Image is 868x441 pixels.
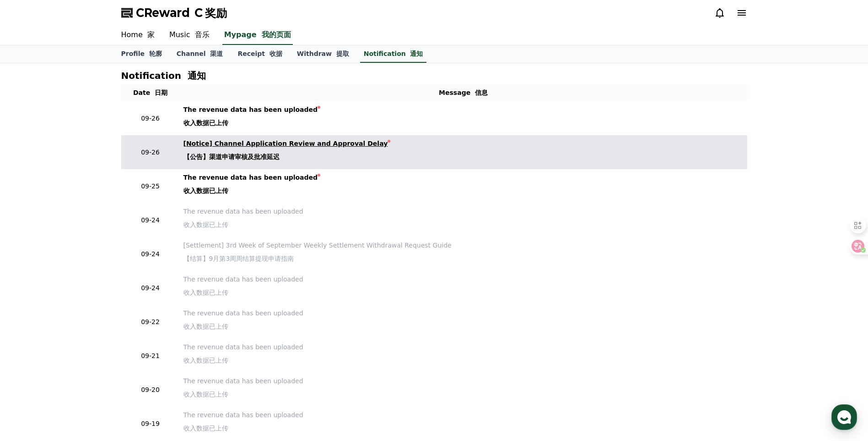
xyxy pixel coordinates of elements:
p: 09-21 [125,351,176,361]
p: 09-22 [125,317,176,327]
p: The revenue data has been uploaded [183,376,744,403]
p: The revenue data has been uploaded [183,207,744,233]
span: Home [23,304,39,312]
h4: Notification [121,71,206,81]
p: The revenue data has been uploaded [183,309,744,335]
font: 收入数据已上传 [183,357,228,364]
font: 渠道 [210,50,223,57]
font: 音乐 [195,30,210,39]
a: CReward C 奖励 [121,6,227,20]
th: Date [121,84,180,101]
font: 收入数据已上传 [183,221,228,228]
span: CReward [136,6,227,20]
span: Messages [76,305,103,312]
a: Home 家 [114,26,162,45]
a: Profile 轮廓 [114,45,169,63]
font: 收入数据已上传 [183,119,228,127]
font: 通知 [188,70,206,81]
font: 收入数据已上传 [183,289,228,296]
div: The revenue data has been uploaded [183,105,318,132]
p: 09-19 [125,419,176,429]
font: 【公告】渠道申请审核及批准延迟 [183,153,280,160]
a: The revenue data has been uploaded收入数据已上传 [183,275,744,301]
font: 家 [147,30,155,39]
font: C 奖励 [194,6,227,19]
a: The revenue data has been uploaded收入数据已上传 [183,173,744,199]
div: The revenue data has been uploaded [183,173,318,199]
font: 轮廓 [149,50,162,57]
font: 收入数据已上传 [183,187,228,194]
a: Receipt 收据 [230,45,289,63]
a: Music 音乐 [162,26,217,45]
font: 通知 [410,50,423,57]
a: The revenue data has been uploaded收入数据已上传 [183,376,744,403]
font: 信息 [475,89,488,96]
th: Message [180,84,747,101]
a: The revenue data has been uploaded收入数据已上传 [183,105,744,132]
p: 09-26 [125,114,176,123]
a: The revenue data has been uploaded收入数据已上传 [183,410,744,437]
font: 收据 [270,50,282,57]
font: 【结算】9月第3周周结算提现申请指南 [183,255,294,262]
a: Settings [118,291,176,314]
font: 我的页面 [262,30,291,39]
font: 收入数据已上传 [183,391,228,398]
p: 09-24 [125,249,176,259]
a: Mypage 我的页面 [222,26,293,45]
a: The revenue data has been uploaded收入数据已上传 [183,342,744,369]
a: The revenue data has been uploaded收入数据已上传 [183,309,744,335]
font: 提取 [336,50,349,57]
a: Channel 渠道 [169,45,231,63]
a: [Notice] Channel Application Review and Approval Delay【公告】渠道申请审核及批准延迟 [183,139,744,165]
div: [Notice] Channel Application Review and Approval Delay [183,139,388,165]
a: [Settlement] 3rd Week of September Weekly Settlement Withdrawal Request Guide【结算】9月第3周周结算提现申请指南 [183,241,744,267]
p: The revenue data has been uploaded [183,410,744,437]
p: The revenue data has been uploaded [183,275,744,301]
a: The revenue data has been uploaded收入数据已上传 [183,207,744,233]
p: 09-25 [125,182,176,191]
span: Settings [135,304,158,312]
font: 收入数据已上传 [183,424,228,432]
font: 收入数据已上传 [183,323,228,330]
a: Withdraw 提取 [290,45,356,63]
p: 09-20 [125,385,176,395]
font: 日期 [155,89,167,96]
a: Home [3,291,60,314]
p: [Settlement] 3rd Week of September Weekly Settlement Withdrawal Request Guide [183,241,744,267]
p: The revenue data has been uploaded [183,342,744,369]
a: Messages [60,291,118,314]
p: 09-26 [125,148,176,157]
p: 09-24 [125,283,176,293]
p: 09-24 [125,215,176,225]
a: Notification 通知 [360,45,427,63]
